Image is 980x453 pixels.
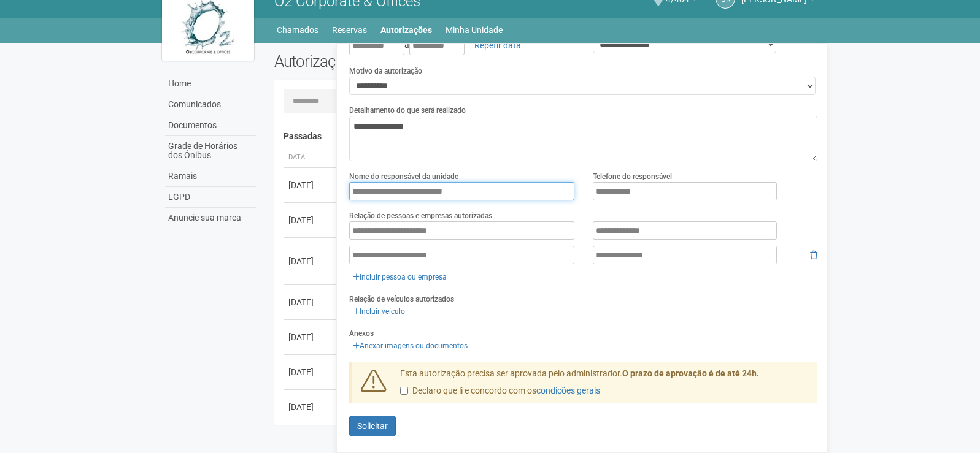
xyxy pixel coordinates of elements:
[288,214,334,226] div: [DATE]
[349,270,450,284] a: Incluir pessoa ou empresa
[288,331,334,343] div: [DATE]
[810,251,817,259] i: Remover
[349,305,409,318] a: Incluir veículo
[349,171,458,182] label: Nome do responsável da unidade
[277,21,318,39] a: Chamados
[400,387,408,395] input: Declaro que li e concordo com oscondições gerais
[349,328,374,339] label: Anexos
[380,21,432,39] a: Autorizações
[349,35,574,56] div: a
[288,401,334,413] div: [DATE]
[349,339,471,352] a: Anexar imagens ou documentos
[536,386,600,395] a: condições gerais
[593,171,672,182] label: Telefone do responsável
[284,148,339,168] th: Data
[391,368,818,403] div: Esta autorização precisa ser aprovada pelo administrador.
[349,210,492,221] label: Relação de pessoas e empresas autorizadas
[446,21,503,39] a: Minha Unidade
[349,416,396,436] button: Solicitar
[357,421,388,431] span: Solicitar
[400,385,600,397] label: Declaro que li e concordo com os
[349,105,466,116] label: Detalhamento do que será realizado
[288,366,334,378] div: [DATE]
[165,115,256,136] a: Documentos
[165,187,256,208] a: LGPD
[622,368,759,378] strong: O prazo de aprovação é de até 24h.
[165,74,256,94] a: Home
[349,66,422,77] label: Motivo da autorização
[284,132,809,141] h4: Passadas
[165,166,256,187] a: Ramais
[165,208,256,228] a: Anuncie sua marca
[165,94,256,115] a: Comunicados
[165,136,256,166] a: Grade de Horários dos Ônibus
[288,255,334,267] div: [DATE]
[332,21,367,39] a: Reservas
[466,35,529,56] a: Repetir data
[288,179,334,191] div: [DATE]
[274,52,537,70] h2: Autorizações
[288,296,334,308] div: [DATE]
[349,294,454,305] label: Relação de veículos autorizados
